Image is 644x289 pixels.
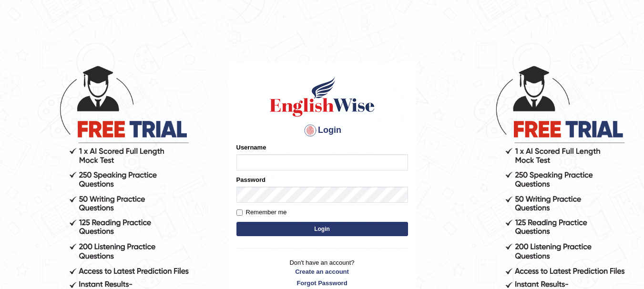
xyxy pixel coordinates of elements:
img: Logo of English Wise sign in for intelligent practice with AI [268,75,377,118]
p: Don't have an account? [236,258,408,288]
a: Forgot Password [236,279,408,288]
label: Remember me [236,208,287,217]
label: Password [236,175,266,184]
button: Login [236,222,408,236]
label: Username [236,143,266,152]
h4: Login [236,123,408,138]
input: Remember me [236,209,243,216]
a: Create an account [236,267,408,276]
